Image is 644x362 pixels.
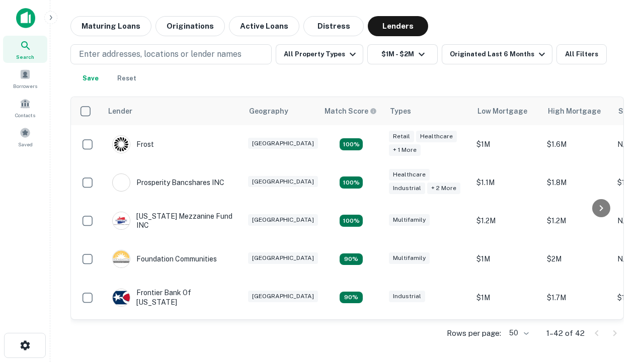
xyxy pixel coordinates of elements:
span: Contacts [15,111,35,119]
button: All Filters [556,44,607,64]
td: $1M [471,240,542,278]
td: $1.6M [542,125,612,163]
p: Rows per page: [447,327,501,339]
div: Matching Properties: 8, hasApolloMatch: undefined [340,176,363,189]
div: 50 [505,326,530,340]
button: Enter addresses, locations or lender names [70,44,272,64]
div: Healthcare [416,131,457,142]
button: Lenders [368,16,428,36]
div: Healthcare [389,169,430,180]
th: Geography [243,97,318,125]
img: picture [113,136,130,153]
div: Types [390,105,411,117]
img: picture [113,174,130,191]
div: [GEOGRAPHIC_DATA] [248,214,318,226]
div: Matching Properties: 4, hasApolloMatch: undefined [340,292,363,304]
div: Industrial [389,291,425,302]
div: [GEOGRAPHIC_DATA] [248,252,318,264]
td: $2M [542,240,612,278]
div: Foundation Communities [112,250,217,268]
span: Search [16,53,34,61]
div: Matching Properties: 5, hasApolloMatch: undefined [340,215,363,227]
button: Maturing Loans [70,16,151,36]
td: $1M [471,125,542,163]
div: [GEOGRAPHIC_DATA] [248,176,318,188]
div: Frontier Bank Of [US_STATE] [112,288,233,306]
th: Capitalize uses an advanced AI algorithm to match your search with the best lender. The match sco... [318,97,384,125]
div: [GEOGRAPHIC_DATA] [248,291,318,302]
button: Distress [303,16,364,36]
div: + 2 more [427,183,460,194]
img: capitalize-icon.png [16,8,35,28]
button: Save your search to get updates of matches that match your search criteria. [74,68,107,88]
span: Borrowers [13,82,37,90]
td: $1.4M [542,317,612,355]
th: High Mortgage [542,97,612,125]
td: $1.8M [542,163,612,202]
span: Saved [18,140,33,148]
a: Search [3,36,47,63]
a: Contacts [3,94,47,121]
h6: Match Score [325,106,375,117]
img: picture [113,212,130,229]
iframe: Chat Widget [594,282,644,330]
th: Lender [102,97,243,125]
button: All Property Types [276,44,363,64]
div: Lender [108,105,132,117]
div: Capitalize uses an advanced AI algorithm to match your search with the best lender. The match sco... [325,106,377,117]
a: Borrowers [3,65,47,92]
div: Retail [389,131,414,142]
th: Types [384,97,471,125]
img: picture [113,289,130,306]
p: 1–42 of 42 [546,327,585,339]
td: $1M [471,278,542,316]
button: Originated Last 6 Months [442,44,552,64]
div: + 1 more [389,144,421,156]
div: Geography [249,105,288,117]
div: Prosperity Bancshares INC [112,173,224,192]
div: Multifamily [389,214,430,226]
a: Saved [3,123,47,150]
div: [US_STATE] Mezzanine Fund INC [112,212,233,230]
div: High Mortgage [548,105,601,117]
div: Matching Properties: 4, hasApolloMatch: undefined [340,253,363,265]
td: $1.7M [542,278,612,316]
button: Reset [111,68,143,88]
div: Low Mortgage [477,105,527,117]
p: Enter addresses, locations or lender names [79,48,242,60]
div: Originated Last 6 Months [450,48,548,60]
div: [GEOGRAPHIC_DATA] [248,138,318,149]
td: $1.2M [471,202,542,240]
td: $1.4M [471,317,542,355]
td: $1.1M [471,163,542,202]
button: Originations [155,16,225,36]
button: $1M - $2M [367,44,438,64]
div: Frost [112,135,154,153]
button: Active Loans [229,16,299,36]
img: picture [113,250,130,267]
div: Multifamily [389,252,430,264]
div: Industrial [389,183,425,194]
td: $1.2M [542,202,612,240]
th: Low Mortgage [471,97,542,125]
div: Matching Properties: 5, hasApolloMatch: undefined [340,138,363,150]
